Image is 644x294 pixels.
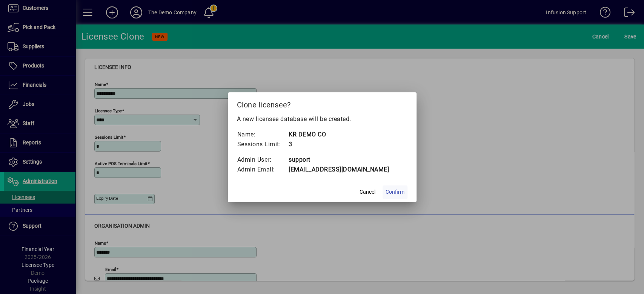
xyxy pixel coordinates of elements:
h2: Clone licensee? [228,92,417,114]
button: Confirm [383,185,407,199]
p: A new licensee database will be created. [237,115,407,124]
td: Admin User: [237,155,289,165]
td: support [288,155,407,165]
span: Confirm [386,188,404,196]
td: [EMAIL_ADDRESS][DOMAIN_NAME] [288,165,407,175]
span: Cancel [360,188,375,196]
td: Admin Email: [237,165,289,175]
button: Cancel [355,185,380,199]
td: Name: [237,130,289,139]
span: 3 [289,141,292,148]
td: Sessions Limit: [237,139,289,149]
td: KR DEMO CO [288,130,407,139]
